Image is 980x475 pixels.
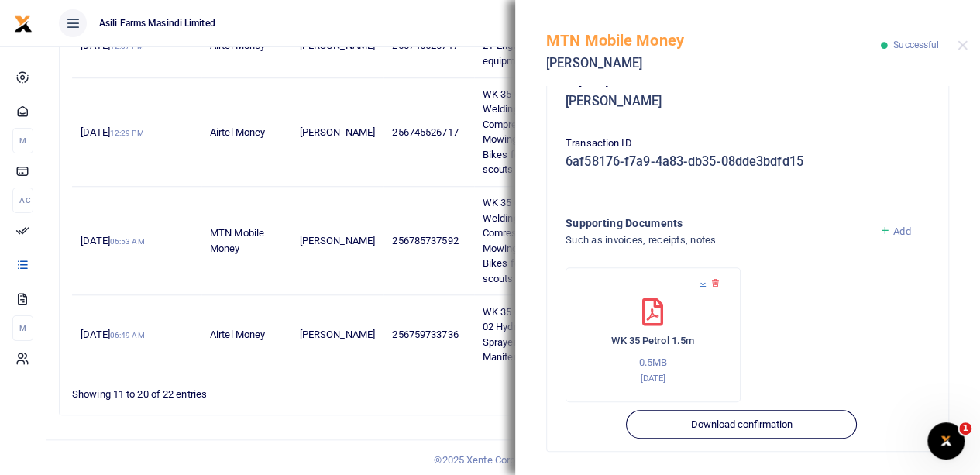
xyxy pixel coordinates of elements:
[483,88,603,176] span: WK 35 008 02 Petrol for Welding Spraying Compressor Blowing Mowing Powersaw and Bikes for securit...
[110,129,144,137] small: 12:29 PM
[210,227,264,254] span: MTN Mobile Money
[626,410,856,439] button: Download confirmation
[300,329,375,340] span: [PERSON_NAME]
[81,329,144,340] span: [DATE]
[566,215,867,232] h4: Supporting Documents
[392,126,458,138] span: 256745526717
[879,225,911,237] a: Add
[110,237,145,246] small: 06:53 AM
[640,373,665,384] small: [DATE]
[483,25,596,67] span: WK 35 008 01 Brake fluid 2T Engine Oil for small equipments Maintenance
[110,331,145,339] small: 06:49 AM
[566,136,930,152] p: Transaction ID
[300,235,375,246] span: [PERSON_NAME]
[210,126,265,138] span: Airtel Money
[12,188,33,213] li: Ac
[546,31,881,50] h5: MTN Mobile Money
[12,315,33,341] li: M
[81,235,144,246] span: [DATE]
[546,56,881,71] h5: [PERSON_NAME]
[14,17,33,29] a: logo-small logo-large logo-large
[300,126,375,138] span: [PERSON_NAME]
[927,422,965,460] iframe: Intercom live chat
[483,306,594,363] span: WK 35 001 03 WK 35 001 02 Hydraulic pipe for Sprayers and Planter Manitenance
[210,329,265,340] span: Airtel Money
[93,16,222,30] span: Asili Farms Masindi Limited
[959,422,971,435] span: 1
[14,15,33,33] img: logo-small
[392,235,458,246] span: 256785737592
[582,335,724,347] h6: WK 35 Petrol 1.5m
[958,40,968,50] button: Close
[893,225,910,237] span: Add
[12,128,33,153] li: M
[81,126,143,138] span: [DATE]
[392,329,458,340] span: 256759733736
[566,94,930,109] h5: [PERSON_NAME]
[582,355,724,371] p: 0.5MB
[72,378,434,402] div: Showing 11 to 20 of 22 entries
[893,40,939,50] span: Successful
[566,154,930,170] h5: 6af58176-f7a9-4a83-db35-08dde3bdfd15
[566,267,741,402] div: WK 35 Petrol 1.5m
[483,197,603,284] span: WK 35 008 02 Petrol for Welding Spraying Comressor Blowing Mowing Powersaw and Bikes for security...
[566,232,867,249] h4: Such as invoices, receipts, notes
